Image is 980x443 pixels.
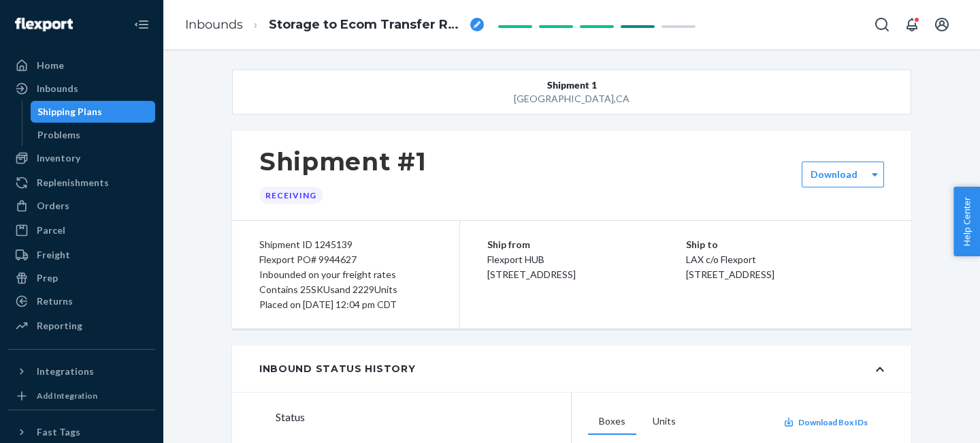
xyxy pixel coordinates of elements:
[232,70,911,114] button: Shipment 1[GEOGRAPHIC_DATA],CA
[259,362,415,376] div: Inbound Status History
[301,92,843,106] div: [GEOGRAPHIC_DATA] , CA
[37,199,69,213] div: Orders
[928,11,955,38] button: Open account menu
[8,219,155,241] a: Parcel
[37,59,64,72] div: Home
[37,425,80,439] div: Fast Tags
[783,416,868,428] button: Download Box IDs
[8,361,155,382] button: Integrations
[953,187,980,256] button: Help Center
[37,128,80,142] div: Problems
[269,16,465,34] span: Storage to Ecom Transfer RP4HH2UU09K91
[276,409,571,425] div: Status
[128,11,155,38] button: Close Navigation
[259,252,432,267] div: Flexport PO# 9944627
[898,11,926,38] button: Open notifications
[37,105,102,119] div: Shipping Plans
[15,18,73,31] img: Flexport logo
[8,244,155,266] a: Freight
[259,237,432,252] div: Shipment ID 1245139
[686,269,774,280] span: [STREET_ADDRESS]
[259,282,432,297] div: Contains 25 SKUs and 2229 Units
[37,319,82,333] div: Reporting
[892,402,966,436] iframe: Opens a widget where you can chat to one of our agents
[37,365,94,378] div: Integrations
[37,176,109,189] div: Replenishments
[8,290,155,312] a: Returns
[37,271,58,285] div: Prep
[811,168,857,181] label: Download
[8,78,155,100] a: Inbounds
[588,409,636,435] button: Boxes
[37,82,78,95] div: Inbounds
[8,315,155,337] a: Reporting
[37,248,70,262] div: Freight
[37,224,65,237] div: Parcel
[8,421,155,443] button: Fast Tags
[547,78,597,92] span: Shipment 1
[8,172,155,194] a: Replenishments
[8,147,155,169] a: Inventory
[642,409,687,435] button: Units
[185,17,243,32] a: Inbounds
[8,267,155,289] a: Prep
[487,254,576,280] span: Flexport HUB [STREET_ADDRESS]
[31,101,156,123] a: Shipping Plans
[868,11,896,38] button: Open Search Box
[8,388,155,404] a: Add Integration
[8,195,155,217] a: Orders
[37,390,97,401] div: Add Integration
[259,267,432,282] div: Inbounded on your freight rates
[686,252,885,267] p: LAX c/o Flexport
[259,297,432,312] div: Placed on [DATE] 12:04 pm CDT
[686,237,885,252] p: Ship to
[259,147,427,176] h1: Shipment #1
[31,124,156,146] a: Problems
[8,55,155,76] a: Home
[37,151,80,165] div: Inventory
[37,294,73,308] div: Returns
[259,187,323,204] div: Receiving
[487,237,686,252] p: Ship from
[174,5,495,45] ol: breadcrumbs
